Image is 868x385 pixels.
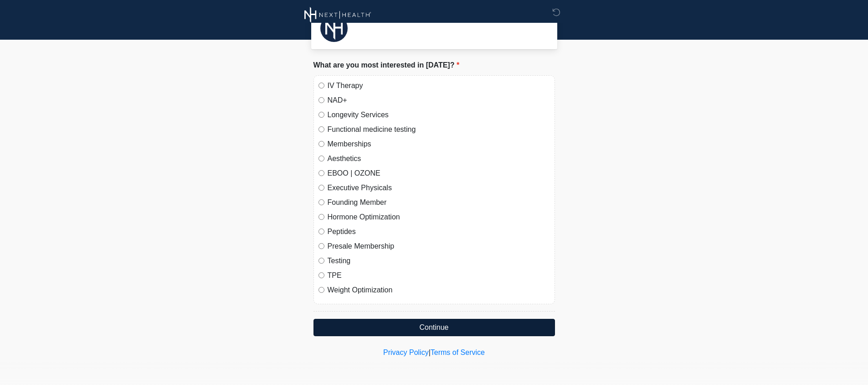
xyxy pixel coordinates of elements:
[328,139,550,150] label: Memberships
[318,287,324,293] input: Weight Optimization
[304,7,371,23] img: Next Health Wellness Logo
[318,156,324,161] input: Aesthetics
[318,229,324,234] input: Peptides
[328,270,550,281] label: TPE
[318,199,324,205] input: Founding Member
[328,255,550,266] label: Testing
[328,285,550,296] label: Weight Optimization
[429,349,431,356] a: |
[328,226,550,237] label: Peptides
[318,214,324,220] input: Hormone Optimization
[318,126,324,132] input: Functional medicine testing
[318,258,324,264] input: Testing
[318,272,324,278] input: TPE
[318,243,324,249] input: Presale Membership
[318,83,324,88] input: IV Therapy
[328,80,550,91] label: IV Therapy
[328,124,550,135] label: Functional medicine testing
[328,153,550,164] label: Aesthetics
[318,97,324,103] input: NAD+
[328,212,550,223] label: Hormone Optimization
[328,109,550,120] label: Longevity Services
[318,112,324,118] input: Longevity Services
[328,241,550,252] label: Presale Membership
[431,349,485,356] a: Terms of Service
[328,95,550,106] label: NAD+
[328,168,550,179] label: EBOO | OZONE
[313,60,460,71] label: What are you most interested in [DATE]?
[318,185,324,191] input: Executive Physicals
[328,197,550,208] label: Founding Member
[313,319,555,336] button: Continue
[383,349,429,356] a: Privacy Policy
[318,141,324,147] input: Memberships
[328,182,550,193] label: Executive Physicals
[318,170,324,176] input: EBOO | OZONE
